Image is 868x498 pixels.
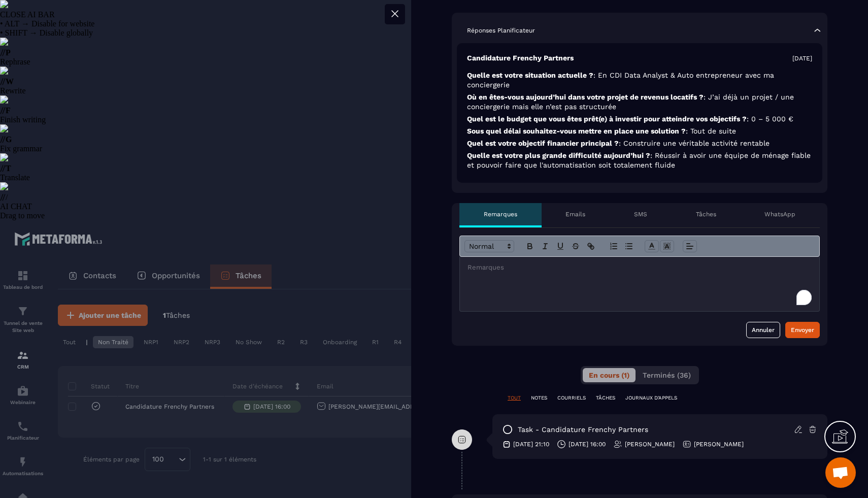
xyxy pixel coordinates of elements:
div: Ouvrir le chat [825,457,856,488]
p: TOUT [508,394,521,402]
span: Terminés (36) [643,371,691,379]
p: [PERSON_NAME] [694,440,744,448]
p: task - Candidature Frenchy Partners [518,425,648,435]
button: En cours (1) [583,368,636,382]
p: NOTES [531,394,547,402]
p: COURRIELS [557,394,586,402]
button: Annuler [746,322,780,338]
p: [DATE] 21:10 [513,440,549,448]
p: [DATE] 16:00 [569,440,606,448]
p: [PERSON_NAME] [625,440,675,448]
p: JOURNAUX D'APPELS [625,394,677,402]
span: En cours (1) [589,371,629,379]
div: To enrich screen reader interactions, please activate Accessibility in Grammarly extension settings [460,257,819,311]
button: Terminés (36) [637,368,697,382]
div: Envoyer [791,325,814,335]
button: Envoyer [785,322,820,338]
p: TÂCHES [596,394,615,402]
